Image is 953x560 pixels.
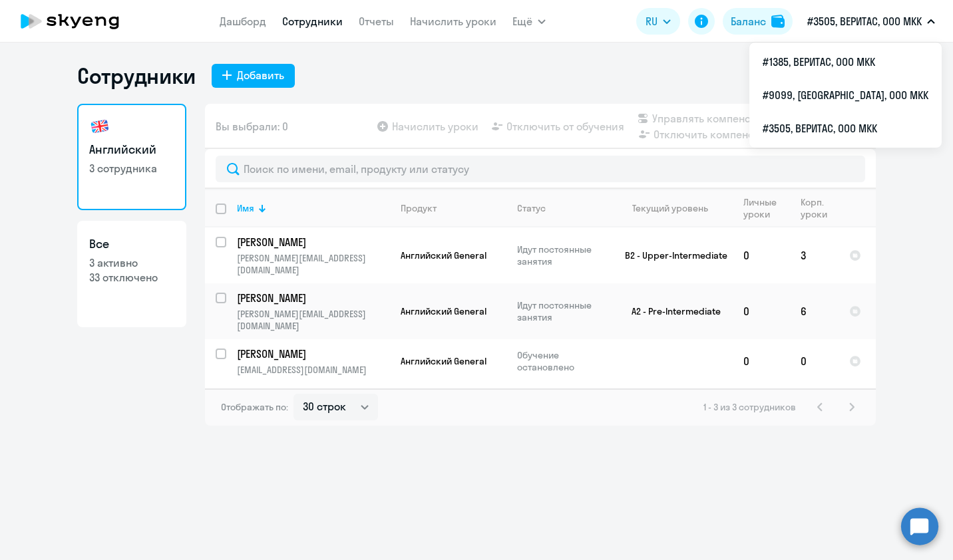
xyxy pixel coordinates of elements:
td: 3 [790,227,839,283]
a: [PERSON_NAME] [237,291,389,305]
div: Продукт [401,202,437,214]
div: Текущий уровень [620,202,732,214]
td: A2 - Pre-Intermediate [609,283,733,339]
h3: Английский [89,141,174,158]
p: 3 активно [89,255,174,270]
p: [PERSON_NAME] [237,291,387,305]
span: Отображать по: [221,401,288,413]
span: Английский General [401,305,486,317]
p: [PERSON_NAME][EMAIL_ADDRESS][DOMAIN_NAME] [237,252,389,276]
h1: Сотрудники [77,63,196,89]
td: 0 [733,227,790,283]
div: Добавить [237,67,284,83]
span: Вы выбрали: 0 [216,118,288,134]
p: [PERSON_NAME][EMAIL_ADDRESS][DOMAIN_NAME] [237,308,389,332]
a: Отчеты [359,15,394,28]
a: Английский3 сотрудника [77,104,186,210]
p: [EMAIL_ADDRESS][DOMAIN_NAME] [237,364,389,376]
div: Баланс [731,13,766,29]
div: Корп. уроки [801,196,838,220]
span: Ещё [512,13,532,29]
p: Идут постоянные занятия [517,243,608,267]
h3: Все [89,235,174,253]
td: B2 - Upper-Intermediate [609,227,733,283]
div: Статус [517,202,546,214]
p: [PERSON_NAME] [237,235,387,249]
button: Балансbalance [723,8,793,35]
td: 0 [790,339,839,383]
td: 6 [790,283,839,339]
a: Сотрудники [282,15,343,28]
p: 33 отключено [89,270,174,285]
p: Идут постоянные занятия [517,299,608,323]
div: Продукт [401,202,506,214]
td: 0 [733,283,790,339]
div: Имя [237,202,254,214]
span: Английский General [401,249,486,261]
p: #3505, ВЕРИТАС, ООО МКК [807,13,922,29]
a: [PERSON_NAME] [237,347,389,361]
img: balance [771,15,785,28]
button: Ещё [512,8,546,35]
p: [PERSON_NAME] [237,347,387,361]
div: Статус [517,202,608,214]
a: Дашборд [220,15,266,28]
div: Личные уроки [743,196,777,220]
img: english [89,116,110,137]
span: RU [646,13,658,29]
input: Поиск по имени, email, продукту или статусу [216,156,865,182]
div: Корп. уроки [801,196,827,220]
a: Начислить уроки [410,15,496,28]
button: #3505, ВЕРИТАС, ООО МКК [801,5,942,37]
td: 0 [733,339,790,383]
ul: Ещё [749,43,942,148]
p: Обучение остановлено [517,349,608,373]
span: Английский General [401,355,486,367]
button: Добавить [212,64,295,88]
div: Текущий уровень [632,202,708,214]
div: Личные уроки [743,196,789,220]
button: RU [636,8,680,35]
p: 3 сотрудника [89,161,174,176]
div: Имя [237,202,389,214]
a: Все3 активно33 отключено [77,221,186,327]
span: 1 - 3 из 3 сотрудников [703,401,796,413]
a: [PERSON_NAME] [237,235,389,249]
